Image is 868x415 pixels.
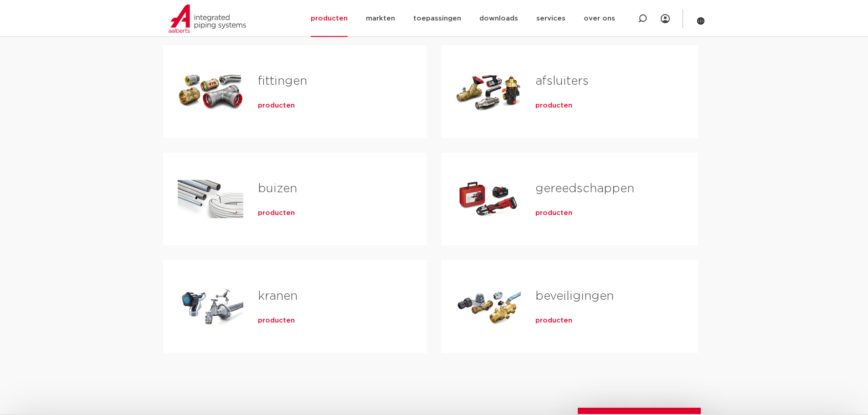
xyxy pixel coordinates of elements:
a: producten [258,316,295,325]
a: producten [535,209,572,218]
a: fittingen [258,75,307,87]
a: kranen [258,290,298,302]
a: beveiligingen [535,290,614,302]
a: afsluiters [535,75,589,87]
a: producten [258,101,295,110]
a: producten [535,101,572,110]
a: producten [535,316,572,325]
a: producten [258,209,295,218]
a: gereedschappen [535,183,634,195]
a: buizen [258,183,297,195]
